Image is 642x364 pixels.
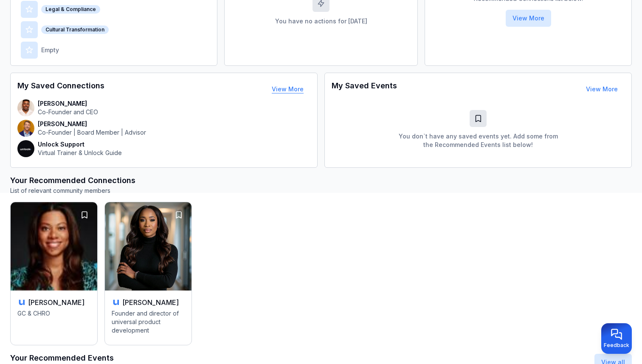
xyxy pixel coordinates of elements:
[38,128,146,137] p: Co-Founder | Board Member | Advisor
[122,297,179,308] h3: [PERSON_NAME]
[11,202,97,291] img: Renada Williams
[604,342,629,349] span: Feedback
[112,309,185,336] p: Founder and director of universal product development
[601,323,632,354] button: Provide feedback
[17,140,34,157] img: contact-avatar
[275,17,367,25] p: You have no actions for [DATE]
[38,120,146,128] p: [PERSON_NAME]
[17,99,34,116] img: contact-avatar
[506,10,551,27] button: View More
[393,132,563,149] p: You don`t have any saved events yet. Add some from the Recommended Events list below!
[105,202,191,291] img: Annie Jean-Baptiste
[265,81,310,98] button: View More
[10,175,632,186] h3: Your Recommended Connections
[10,186,632,195] p: List of relevant community members
[41,5,100,14] div: Legal & Compliance
[332,80,397,99] h3: My Saved Events
[38,149,122,157] p: Virtual Trainer & Unlock Guide
[38,140,122,149] p: Unlock Support
[17,120,34,137] img: contact-avatar
[10,352,200,364] h3: Your Recommended Events
[38,99,98,108] p: [PERSON_NAME]
[586,85,618,93] a: View More
[17,309,90,336] p: GC & CHRO
[38,108,98,116] p: Co-Founder and CEO
[41,46,59,54] p: Empty
[41,25,109,34] div: Cultural Transformation
[17,80,104,99] h3: My Saved Connections
[28,297,84,308] h3: [PERSON_NAME]
[579,81,625,98] button: View More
